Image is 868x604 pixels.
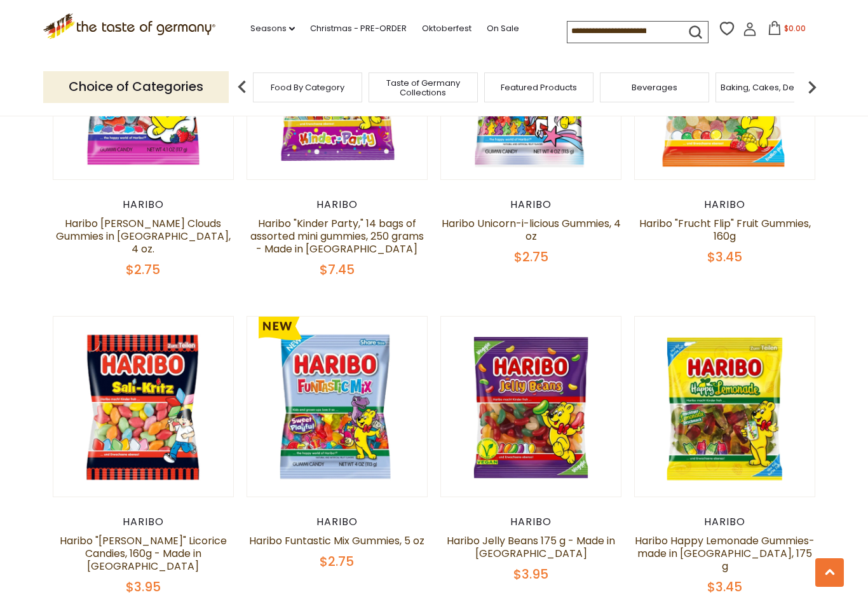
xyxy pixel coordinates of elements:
img: next arrow [799,74,825,100]
a: Oktoberfest [422,22,471,36]
img: Haribo [247,317,427,497]
a: On Sale [487,22,519,36]
img: Haribo [441,317,621,497]
a: Haribo Funtastic Mix Gummies, 5 oz [249,533,424,548]
a: Taste of Germany Collections [372,78,474,97]
a: Haribo Unicorn-i-licious Gummies, 4 oz [442,216,621,244]
div: Haribo [440,198,621,211]
div: Haribo [247,198,428,211]
a: Haribo Happy Lemonade Gummies- made in [GEOGRAPHIC_DATA], 175 g [635,533,815,573]
a: Haribo "Kinder Party," 14 bags of assorted mini gummies, 250 grams - Made in [GEOGRAPHIC_DATA] [250,216,424,256]
button: $0.00 [759,21,813,40]
a: Haribo Jelly Beans 175 g - Made in [GEOGRAPHIC_DATA] [447,533,615,561]
a: Food By Category [271,83,344,92]
img: Haribo [53,317,233,497]
span: $3.45 [707,248,742,266]
span: $0.00 [784,23,806,34]
a: Seasons [250,22,295,36]
span: $2.75 [514,248,548,266]
a: Christmas - PRE-ORDER [310,22,407,36]
span: $2.75 [126,261,160,278]
div: Haribo [634,516,815,528]
span: $7.45 [320,261,355,278]
a: Haribo "Frucht Flip" Fruit Gummies, 160g [639,216,811,244]
a: Haribo [PERSON_NAME] Clouds Gummies in [GEOGRAPHIC_DATA], 4 oz. [56,216,231,256]
span: $3.95 [126,578,161,596]
a: Baking, Cakes, Desserts [721,83,819,92]
span: $2.75 [320,553,354,570]
div: Haribo [247,516,428,528]
img: previous arrow [229,74,255,100]
p: Choice of Categories [43,71,229,102]
div: Haribo [634,198,815,211]
div: Haribo [440,516,621,528]
a: Beverages [632,83,677,92]
a: Featured Products [501,83,577,92]
div: Haribo [53,198,234,211]
span: $3.45 [707,578,742,596]
div: Haribo [53,516,234,528]
a: Haribo "[PERSON_NAME]" Licorice Candies, 160g - Made in [GEOGRAPHIC_DATA] [60,533,227,573]
span: $3.95 [513,565,548,583]
img: Haribo [635,317,815,497]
